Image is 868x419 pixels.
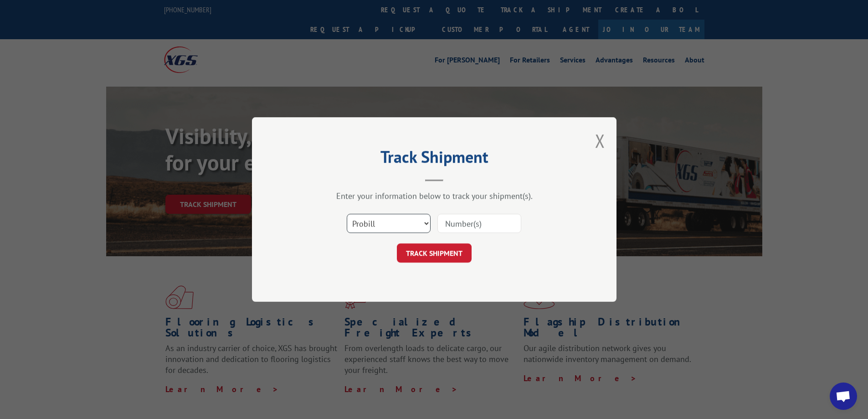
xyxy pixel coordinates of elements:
[298,150,571,168] h2: Track Shipment
[437,214,521,233] input: Number(s)
[595,129,605,153] button: Close modal
[830,383,857,410] div: Open chat
[298,191,571,201] div: Enter your information below to track your shipment(s).
[397,243,472,263] button: TRACK SHIPMENT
